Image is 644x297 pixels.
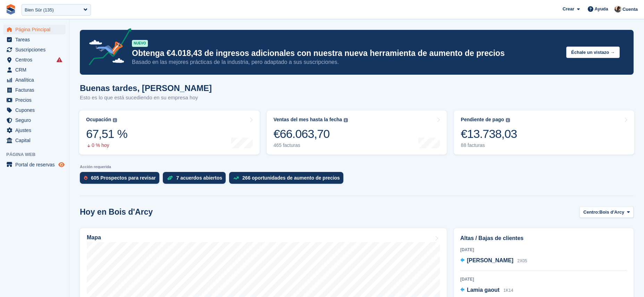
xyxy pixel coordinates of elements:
span: 2X05 [517,258,527,263]
span: Centros [15,55,57,65]
span: Cuenta [622,6,638,13]
button: Centro: Bois d'Arcy [579,206,634,218]
div: Ocupación [86,117,111,123]
button: Échale un vistazo → [566,47,620,58]
a: Vista previa de la tienda [57,160,66,169]
a: 266 oportunidades de aumento de precios [229,172,347,187]
a: menu [3,25,66,34]
img: icon-info-grey-7440780725fd019a000dd9b08b2336e03edf1995a4989e88bcd33f0948082b44.svg [344,118,348,122]
img: price-adjustments-announcement-icon-8257ccfd72463d97f412b2fc003d46551f7dbcb40ab6d574587a9cd5c0d94... [83,28,132,68]
div: Ventas del mes hasta la fecha [274,117,342,123]
img: price_increase_opportunities-93ffe204e8149a01c8c9dc8f82e8f89637d9d84a8eef4429ea346261dce0b2c0.svg [233,176,239,180]
img: prospect-51fa495bee0391a8d652442698ab0144808aea92771e9ea1ae160a38d050c398.svg [84,176,87,180]
div: €13.738,03 [461,127,517,141]
p: Esto es lo que está sucediendo en su empresa hoy [80,94,212,102]
h2: Hoy en Bois d'Arcy [80,207,153,217]
p: Acción requerida [80,165,634,169]
a: menu [3,105,66,115]
div: 266 oportunidades de aumento de precios [242,175,340,181]
img: icon-info-grey-7440780725fd019a000dd9b08b2336e03edf1995a4989e88bcd33f0948082b44.svg [506,118,510,122]
h2: Altas / Bajas de clientes [460,234,627,242]
span: Crear [562,6,574,13]
div: Pendiente de pago [461,117,504,123]
div: 605 Prospectos para revisar [91,175,156,181]
a: Ventas del mes hasta la fecha €66.063,70 465 facturas [267,110,447,155]
span: Cupones [15,105,57,115]
span: Precios [15,95,57,105]
h2: Mapa [87,234,101,241]
span: Portal de reservas [15,160,57,170]
a: Ocupación 67,51 % 0 % hoy [79,110,260,155]
h1: Buenas tardes, [PERSON_NAME] [80,83,212,93]
div: 88 facturas [461,142,517,148]
a: menu [3,35,66,44]
span: Ayuda [595,6,608,13]
a: menu [3,45,66,55]
a: menu [3,95,66,105]
a: menu [3,85,66,95]
p: Basado en las mejores prácticas de la industria, pero adaptado a sus suscripciones. [132,58,561,66]
a: menu [3,55,66,65]
div: 7 acuerdos abiertos [176,175,222,181]
span: Ajustes [15,125,57,135]
span: Suscripciones [15,45,57,55]
div: [DATE] [460,276,627,282]
span: CRM [15,65,57,75]
div: 0 % hoy [86,142,127,148]
a: 605 Prospectos para revisar [80,172,163,187]
a: 7 acuerdos abiertos [163,172,229,187]
a: Lamia gaout 1K14 [460,286,513,295]
a: menu [3,115,66,125]
div: 67,51 % [86,127,127,141]
a: menu [3,65,66,75]
a: menu [3,75,66,85]
span: [PERSON_NAME] [467,257,513,263]
span: Bois d'Arcy [600,209,625,216]
a: menú [3,160,66,170]
a: menu [3,125,66,135]
span: Centro: [583,209,599,216]
a: Pendiente de pago €13.738,03 88 facturas [454,110,634,155]
img: stora-icon-8386f47178a22dfd0bd8f6a31ec36ba5ce8667c1dd55bd0f319d3a0aa187defe.svg [6,4,16,15]
img: deal-1b604bf984904fb50ccaf53a9ad4b4a5d6e5aea283cecdc64d6e3604feb123c2.svg [167,175,173,180]
span: 1K14 [503,288,513,293]
span: Capital [15,135,57,145]
a: [PERSON_NAME] 2X05 [460,256,527,265]
div: NUEVO [132,40,148,47]
span: Seguro [15,115,57,125]
span: Página Principal [15,25,57,34]
div: €66.063,70 [274,127,348,141]
img: icon-info-grey-7440780725fd019a000dd9b08b2336e03edf1995a4989e88bcd33f0948082b44.svg [113,118,117,122]
span: Página web [6,151,69,158]
div: 465 facturas [274,142,348,148]
a: menu [3,135,66,145]
img: Patrick Blanc [614,6,621,13]
span: Analítica [15,75,57,85]
i: Se han producido fallos de sincronización de entrada inteligente [57,57,62,63]
p: Obtenga €4.018,43 de ingresos adicionales con nuestra nueva herramienta de aumento de precios [132,48,561,58]
span: Facturas [15,85,57,95]
div: Bien Sûr (135) [25,7,54,14]
div: [DATE] [460,247,627,253]
span: Tareas [15,35,57,44]
span: Lamia gaout [467,287,500,293]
